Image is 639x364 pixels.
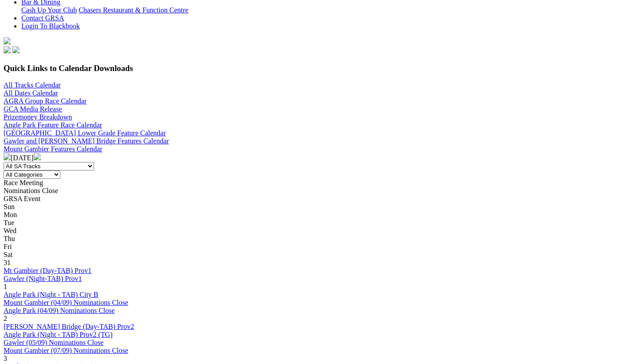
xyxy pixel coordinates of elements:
div: GRSA Event [4,195,635,203]
a: Mount Gambier (04/09) Nominations Close [4,299,128,306]
a: Angle Park (Night - TAB) Prov2 (TG) [4,331,113,338]
a: Angle Park (Night - TAB) City B [4,291,99,298]
div: Race Meeting [4,179,635,187]
a: Chasers Restaurant & Function Centre [79,6,188,14]
div: [DATE] [4,153,635,162]
div: Nominations Close [4,187,635,195]
div: Sun [4,203,635,211]
a: Prizemoney Breakdown [4,113,72,121]
a: Login To Blackbook [21,22,80,30]
a: Mt Gambier (Day-TAB) Prov1 [4,267,91,274]
div: Tue [4,219,635,227]
div: Wed [4,227,635,235]
a: Gawler (05/09) Nominations Close [4,339,103,346]
span: 2 [4,315,7,322]
span: 31 [4,259,11,266]
a: All Tracks Calendar [4,81,61,89]
span: 3 [4,355,7,362]
h3: Quick Links to Calendar Downloads [4,63,635,73]
a: GCA Media Release [4,105,62,113]
a: Contact GRSA [21,14,64,22]
a: AGRA Group Race Calendar [4,97,87,105]
a: [PERSON_NAME] Bridge (Day-TAB) Prov2 [4,323,134,330]
img: chevron-left-pager-white.svg [4,153,11,160]
a: Mount Gambier (07/09) Nominations Close [4,347,128,354]
div: Sat [4,251,635,259]
a: Gawler (Night-TAB) Prov1 [4,275,82,282]
img: chevron-right-pager-white.svg [34,153,41,160]
div: Fri [4,243,635,251]
span: 1 [4,283,7,290]
a: All Dates Calendar [4,89,58,97]
img: logo-grsa-white.png [4,37,11,44]
a: Angle Park Feature Race Calendar [4,121,102,129]
a: Gawler and [PERSON_NAME] Bridge Features Calendar [4,137,169,145]
div: Bar & Dining [21,6,635,14]
img: twitter.svg [12,46,20,53]
a: Cash Up Your Club [21,6,77,14]
div: Mon [4,211,635,219]
a: [GEOGRAPHIC_DATA] Lower Grade Feature Calendar [4,129,166,137]
a: Angle Park (04/09) Nominations Close [4,307,115,314]
div: Thu [4,235,635,243]
img: facebook.svg [4,46,11,53]
a: Mount Gambier Features Calendar [4,145,103,153]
